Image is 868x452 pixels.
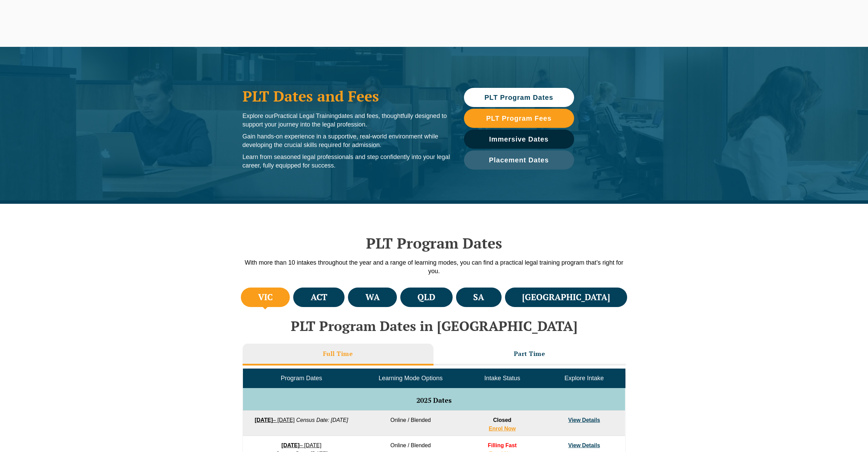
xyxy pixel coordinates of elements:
a: PLT Program Fees [464,109,574,128]
td: Online / Blended [360,411,461,436]
span: PLT Program Dates [484,94,553,101]
a: Immersive Dates [464,130,574,149]
h4: [GEOGRAPHIC_DATA] [522,292,610,303]
a: Placement Dates [464,150,574,170]
h2: PLT Program Dates [239,235,629,252]
a: [DATE]– [DATE] [282,442,322,448]
p: With more than 10 intakes throughout the year and a range of learning modes, you can find a pract... [239,258,629,276]
h3: Part Time [514,350,545,358]
h2: PLT Program Dates in [GEOGRAPHIC_DATA] [239,318,629,333]
h4: WA [365,292,380,303]
a: View Details [568,442,600,448]
span: Intake Status [484,375,520,382]
h4: VIC [258,292,273,303]
span: Closed [493,417,511,423]
span: Learning Mode Options [379,375,443,382]
p: Learn from seasoned legal professionals and step confidently into your legal career, fully equipp... [243,153,450,170]
h4: SA [473,292,484,303]
span: Immersive Dates [489,136,549,143]
a: [DATE]– [DATE] [255,417,295,423]
strong: [DATE] [255,417,273,423]
span: 2025 Dates [416,396,452,405]
em: Census Date: [DATE] [296,417,348,423]
p: Explore our dates and fees, thoughtfully designed to support your journey into the legal profession. [243,112,450,129]
span: Program Dates [281,375,322,382]
span: Explore Intake [565,375,604,382]
span: PLT Program Fees [486,115,552,122]
span: Practical Legal Training [274,112,338,119]
strong: [DATE] [282,442,300,448]
h4: QLD [417,292,435,303]
a: View Details [568,417,600,423]
p: Gain hands-on experience in a supportive, real-world environment while developing the crucial ski... [243,132,450,149]
h3: Full Time [323,350,353,358]
a: PLT Program Dates [464,88,574,107]
span: Placement Dates [489,157,549,163]
h1: PLT Dates and Fees [243,88,450,105]
span: Filling Fast [488,442,517,448]
a: Enrol Now [489,426,516,431]
h4: ACT [311,292,327,303]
